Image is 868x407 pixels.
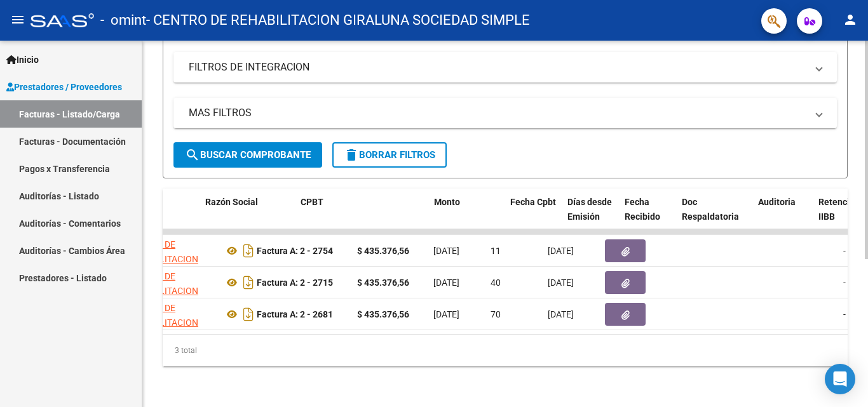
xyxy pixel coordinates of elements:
span: CENTRO DE REHABILITACION GIRALUNA SOCIEDAD SIMPLE [128,271,203,324]
datatable-header-cell: Días desde Emisión [562,189,620,244]
span: Prestadores / Proveedores [6,80,122,94]
span: Borrar Filtros [344,149,435,161]
span: CPBT [301,197,323,207]
span: [DATE] [548,277,574,288]
span: CENTRO DE REHABILITACION GIRALUNA SOCIEDAD SIMPLE [128,239,203,293]
span: [DATE] [548,309,574,319]
strong: $ 435.376,56 [357,309,409,319]
datatable-header-cell: Fecha Recibido [620,189,677,244]
span: Días desde Emisión [567,197,612,222]
span: Fecha Cpbt [510,197,556,207]
strong: Factura A: 2 - 2681 [257,309,333,319]
span: - [843,309,846,319]
span: 70 [491,309,501,319]
span: [DATE] [433,246,459,256]
span: 11 [491,246,501,256]
span: - [843,246,846,256]
datatable-header-cell: Razón Social [200,189,295,244]
span: Buscar Comprobante [185,149,311,161]
strong: $ 435.376,56 [357,246,409,256]
span: CENTRO DE REHABILITACION GIRALUNA SOCIEDAD SIMPLE [128,303,203,356]
div: 3 total [163,335,848,366]
strong: Factura A: 2 - 2715 [257,277,333,288]
mat-icon: search [185,147,200,163]
button: Borrar Filtros [332,142,447,168]
datatable-header-cell: Fecha Cpbt [505,189,562,244]
mat-icon: person [843,12,858,27]
button: Buscar Comprobante [173,142,322,168]
i: Descargar documento [240,241,257,261]
datatable-header-cell: Auditoria [753,189,813,244]
span: Fecha Recibido [625,197,660,222]
strong: $ 435.376,56 [357,277,409,288]
span: - omint [100,6,146,34]
mat-icon: delete [344,147,359,163]
span: [DATE] [433,309,459,319]
span: Auditoria [758,197,796,207]
datatable-header-cell: Retencion IIBB [813,189,864,244]
mat-panel-title: FILTROS DE INTEGRACION [189,60,806,74]
span: Razón Social [205,197,258,207]
span: [DATE] [548,246,574,256]
mat-icon: menu [10,12,25,27]
span: [DATE] [433,277,459,288]
div: 30715036483 [128,301,214,328]
mat-expansion-panel-header: MAS FILTROS [173,98,837,128]
i: Descargar documento [240,304,257,324]
mat-expansion-panel-header: FILTROS DE INTEGRACION [173,52,837,83]
span: Monto [434,197,460,207]
span: - CENTRO DE REHABILITACION GIRALUNA SOCIEDAD SIMPLE [146,6,530,34]
strong: Factura A: 2 - 2754 [257,246,333,256]
div: Open Intercom Messenger [825,364,855,394]
datatable-header-cell: CPBT [295,189,429,244]
i: Descargar documento [240,272,257,293]
span: Retencion IIBB [818,197,860,222]
span: - [843,277,846,288]
div: 30715036483 [128,269,214,296]
span: Doc Respaldatoria [682,197,739,222]
datatable-header-cell: Doc Respaldatoria [677,189,753,244]
datatable-header-cell: Monto [429,189,505,244]
mat-panel-title: MAS FILTROS [189,106,806,120]
div: 30715036483 [128,237,214,264]
span: 40 [491,277,501,288]
span: Inicio [6,53,39,67]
